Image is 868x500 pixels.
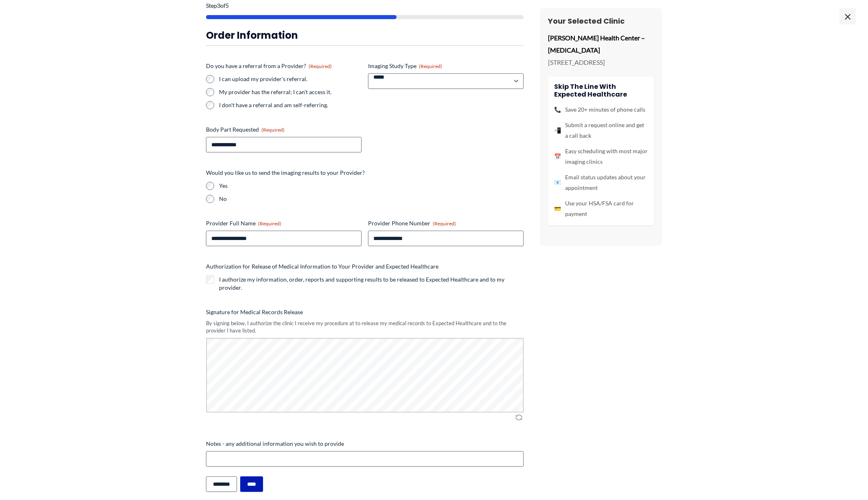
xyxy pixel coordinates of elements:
span: (Required) [433,220,456,227]
label: Provider Phone Number [368,219,524,227]
label: No [219,195,524,203]
p: [PERSON_NAME] Health Center – [MEDICAL_DATA] [548,32,654,56]
legend: Would you like us to send the imaging results to your Provider? [206,169,365,177]
li: Use your HSA/FSA card for payment [554,198,648,219]
span: 📞 [554,104,561,115]
p: Step of [206,3,524,9]
span: 3 [217,2,220,9]
li: Email status updates about your appointment [554,172,648,193]
legend: Do you have a referral from a Provider? [206,62,332,70]
span: 💳 [554,203,561,214]
legend: Authorization for Release of Medical Information to Your Provider and Expected Healthcare [206,262,438,271]
span: (Required) [309,63,332,69]
span: (Required) [258,220,281,227]
span: 📲 [554,125,561,136]
h4: Skip the line with Expected Healthcare [554,83,648,98]
label: Notes - any additional information you wish to provide [206,440,524,448]
label: Body Part Requested [206,126,362,134]
label: Yes [219,182,524,190]
label: Signature for Medical Records Release [206,308,524,316]
li: Submit a request online and get a call back [554,120,648,141]
label: Imaging Study Type [368,62,524,70]
li: Save 20+ minutes of phone calls [554,104,648,115]
span: 📅 [554,151,561,162]
label: Provider Full Name [206,219,362,227]
h3: Order Information [206,29,524,42]
li: Easy scheduling with most major imaging clinics [554,146,648,167]
span: (Required) [261,127,285,133]
label: I authorize my information, order, reports and supporting results to be released to Expected Heal... [219,275,524,292]
label: I don't have a referral and am self-referring. [219,101,362,109]
h3: Your Selected Clinic [548,16,654,26]
label: My provider has the referral; I can't access it. [219,88,362,96]
span: 5 [226,2,229,9]
div: By signing below, I authorize the clinic I receive my procedure at to release my medical records ... [206,319,524,335]
span: × [840,8,856,24]
p: [STREET_ADDRESS] [548,56,654,68]
label: I can upload my provider's referral. [219,75,362,83]
span: (Required) [419,63,442,69]
span: 📧 [554,177,561,188]
img: Clear Signature [514,413,524,421]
